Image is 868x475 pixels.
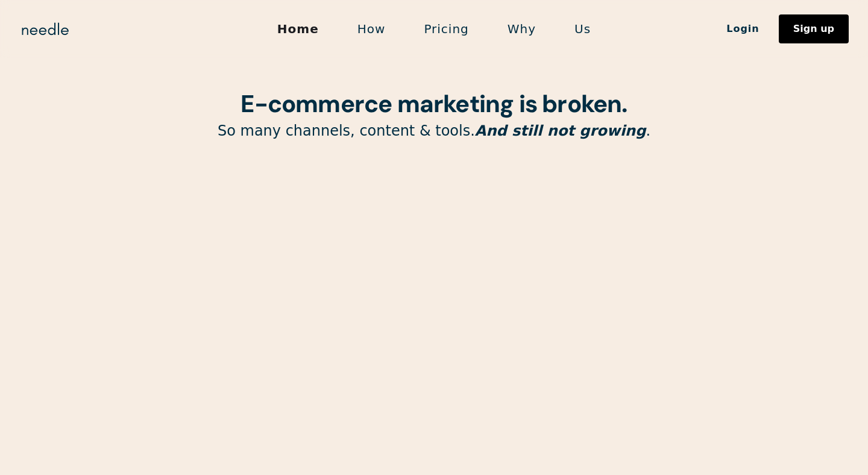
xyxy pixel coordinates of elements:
a: Pricing [404,16,488,42]
a: Login [707,19,779,39]
strong: E-commerce marketing is broken. [241,88,627,119]
a: Sign up [779,14,849,43]
a: Home [258,16,338,42]
a: Why [488,16,555,42]
a: How [338,16,405,42]
em: And still not growing [475,122,646,139]
a: Us [555,16,610,42]
p: So many channels, content & tools. . [127,122,741,140]
div: Sign up [793,24,834,34]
